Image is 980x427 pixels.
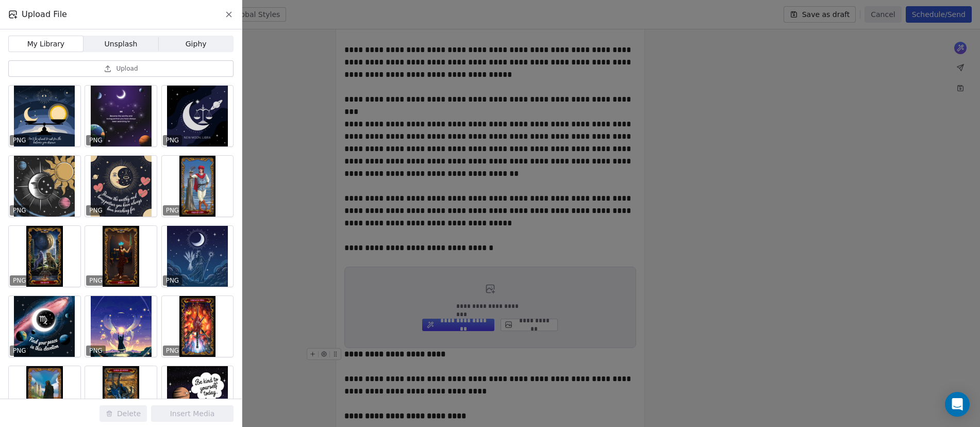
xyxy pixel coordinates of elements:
p: PNG [13,347,26,355]
p: PNG [89,276,103,285]
p: PNG [89,136,103,144]
span: Giphy [186,39,207,50]
p: PNG [13,136,26,144]
button: Insert Media [151,405,234,422]
p: PNG [89,347,103,355]
span: Unsplash [105,39,138,50]
p: PNG [13,206,26,215]
span: Upload File [22,8,67,21]
p: PNG [166,276,179,285]
p: PNG [13,276,26,285]
div: Open Intercom Messenger [945,392,970,417]
p: PNG [89,206,103,215]
p: PNG [166,347,179,355]
p: PNG [166,206,179,215]
span: Upload [116,64,138,73]
button: Upload [8,60,234,77]
button: Delete [99,405,147,422]
p: PNG [166,136,179,144]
